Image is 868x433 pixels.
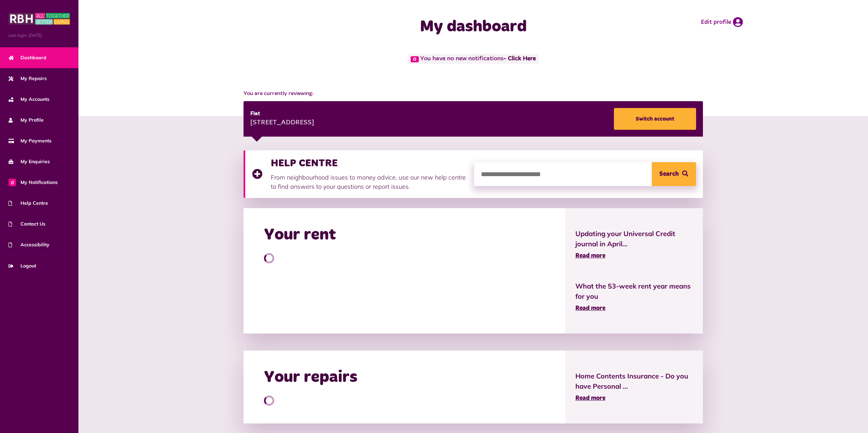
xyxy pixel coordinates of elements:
span: My Repairs [9,75,47,82]
h3: HELP CENTRE [271,157,467,169]
div: Flat [250,110,314,118]
span: My Enquiries [9,158,50,165]
span: Accessibility [9,241,49,248]
a: Home Contents Insurance - Do you have Personal ... Read more [575,371,693,403]
a: What the 53-week rent year means for you Read more [575,281,693,313]
h1: My dashboard [337,17,610,37]
button: Search [652,162,696,186]
span: Contact Us [9,220,45,228]
span: My Profile [9,117,44,124]
span: 0 [411,56,419,62]
span: You have no new notifications [408,54,539,64]
span: My Notifications [9,179,58,186]
span: Updating your Universal Credit journal in April... [575,229,693,249]
p: From neighbourhood issues to money advice, use our new help centre to find answers to your questi... [271,173,467,191]
span: Read more [575,253,605,259]
a: Updating your Universal Credit journal in April... Read more [575,229,693,261]
span: My Payments [9,137,52,144]
span: What the 53-week rent year means for you [575,281,693,301]
span: Home Contents Insurance - Do you have Personal ... [575,371,693,391]
a: - Click Here [503,56,536,62]
h2: Your repairs [264,368,357,387]
span: 0 [9,179,16,186]
h2: Your rent [264,225,336,245]
span: You are currently reviewing: [244,90,703,98]
span: Search [659,162,679,186]
a: Switch account [614,108,696,130]
span: My Accounts [9,96,49,103]
div: [STREET_ADDRESS] [250,118,314,128]
span: Help Centre [9,200,48,207]
span: Logout [9,262,36,269]
span: Last login: [DATE] [9,32,70,38]
img: MyRBH [9,12,70,26]
a: Edit profile [701,17,743,27]
span: Read more [575,395,605,401]
span: Read more [575,305,605,311]
span: Dashboard [9,54,46,61]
